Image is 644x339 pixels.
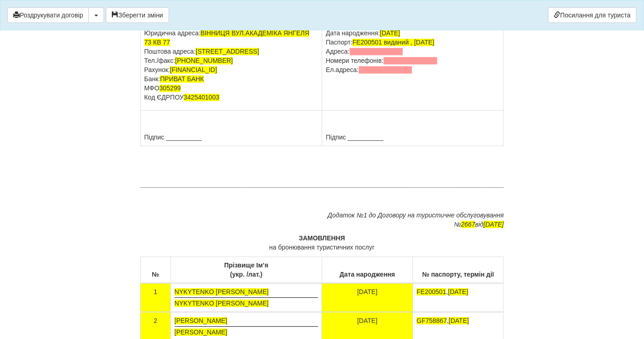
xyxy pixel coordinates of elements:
td: Підпис __________ [140,111,322,146]
td: , [413,283,504,312]
span: 305299 [160,84,181,92]
span: [STREET_ADDRESS] [196,48,259,55]
a: Посилання для туриста [548,7,637,23]
span: GF758867 [417,317,447,324]
p: [PERSON_NAME].І.Б. Дата народження: Паспорт: Адреса: Номери телефонів: Ел.адреса: [326,19,500,74]
span: [PERSON_NAME] [175,328,227,336]
span: [DATE] [380,29,400,37]
span: [PERSON_NAME] [175,317,227,324]
span: FE200501 [417,288,446,295]
span: [DATE] [448,288,468,295]
p: на бронювання туристичних послуг [140,233,504,252]
span: [PHONE_NUMBER] [175,57,233,64]
span: 2667 [461,221,475,228]
th: Дата народження [322,257,413,283]
span: FE200501 виданий , [DATE] [352,39,435,46]
button: Зберегти зміни [106,7,169,23]
th: № паспорту, термін дії [413,257,504,283]
span: ПРИВАТ БАНК [160,75,204,83]
b: ЗАМОВЛЕННЯ [299,234,345,242]
th: Прізвище Ім’я (укр. /лат.) [171,257,322,283]
td: [DATE] [322,283,413,312]
span: [DATE] [449,317,469,324]
span: 3425401003 [184,94,220,101]
p: Юридична адреса: Поштова адреса: Тел./факс: Рахунок: Банк: МФО Код ЄДРПОУ [144,19,318,102]
th: № [140,257,171,283]
span: NYKYTENKO [PERSON_NAME] [175,300,269,307]
button: Роздрукувати договір [7,7,89,23]
span: [FINANCIAL_ID] [170,66,217,73]
span: NYKYTENKO [PERSON_NAME] [175,288,269,295]
td: Підпис __________ [322,111,504,146]
td: 1 [140,283,171,312]
p: Додаток №1 до Договору на туристичне обслуговування № від [140,211,504,229]
span: [DATE] [484,221,504,228]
